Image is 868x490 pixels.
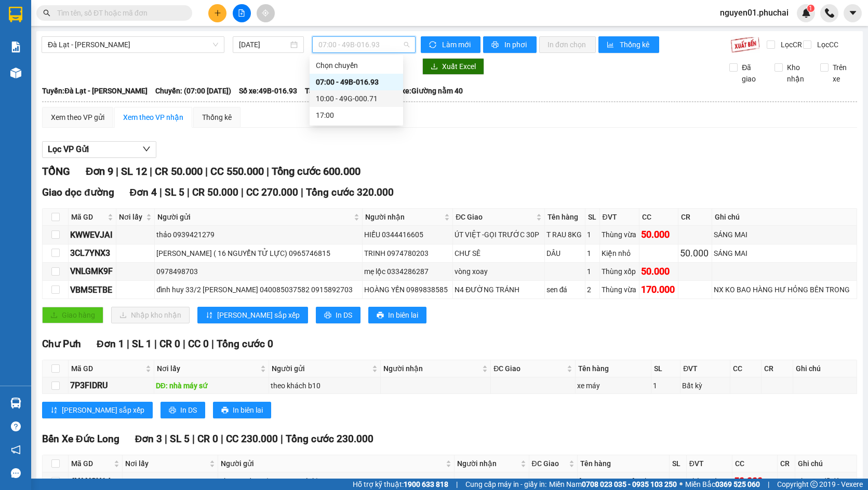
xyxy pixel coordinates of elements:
div: Thùng vừa [688,475,731,487]
img: warehouse-icon [10,67,21,78]
div: SÁNG MAI [714,248,855,259]
span: | [266,165,269,178]
div: 0978498703 [156,266,360,277]
span: Hỗ trợ kỹ thuật: [353,479,448,490]
div: 1 [671,475,684,487]
div: 50.000 [641,227,676,242]
b: Tuyến: Đà Lạt - [PERSON_NAME] [42,87,148,95]
div: 7P3FIDRU [70,379,152,392]
div: T RAU 8KG [546,229,583,240]
button: downloadXuất Excel [422,58,484,75]
sup: 1 [807,5,814,12]
td: VBM5ETBE [69,281,116,299]
span: | [127,338,129,350]
button: printerIn phơi [483,36,537,53]
span: Miền Bắc [685,479,760,490]
span: Xuất Excel [442,61,476,72]
span: CR 50.000 [155,165,203,178]
div: Thống kê [202,112,232,123]
td: 7P3FIDRU [69,377,154,394]
div: HOÀNG YẾN 0989838585 [364,284,451,295]
span: Đơn 1 [97,338,124,350]
span: plus [214,9,221,17]
div: CHƯ SÊ [455,248,543,259]
span: SL 5 [170,433,190,445]
span: Đà Lạt - Gia Lai [48,37,218,52]
span: In DS [180,404,197,416]
span: Chuyến: (07:00 [DATE]) [155,85,231,97]
th: Ghi chú [793,360,857,377]
div: Xem theo VP gửi [51,112,104,123]
div: Thùng vừa [602,284,638,295]
div: 1 [587,248,598,259]
div: VNLGMK9F [70,265,114,278]
th: Tên hàng [578,455,670,472]
div: theo khách b10 [271,380,379,391]
span: SL 1 [132,338,152,350]
span: Bến Xe Đức Long [42,433,119,445]
span: CC 550.000 [210,165,264,178]
span: | [456,479,458,490]
span: Loại xe: Giường nằm 40 [385,85,463,97]
button: plus [208,4,226,22]
div: Chọn chuyến [316,60,397,71]
button: sort-ascending[PERSON_NAME] sắp xếp [42,402,153,418]
th: CR [762,360,793,377]
span: download [431,63,438,71]
span: Chư Pưh [42,338,81,350]
img: icon-new-feature [802,8,811,18]
td: VNLGMK9F [69,263,116,281]
span: | [159,186,162,198]
span: | [211,338,214,350]
div: sen đá [546,284,583,295]
strong: 0708 023 035 - 0935 103 250 [582,480,677,488]
div: Vy 0987644383 [456,475,527,487]
span: notification [11,445,21,455]
span: file-add [238,9,245,17]
span: CC 0 [188,338,209,350]
div: 2 [587,284,598,295]
div: phương dung (109 trạng trình) 068182012772 0944116334 [220,475,452,487]
button: sort-ascending[PERSON_NAME] sắp xếp [197,307,308,323]
span: Đơn 4 [130,186,157,198]
span: | [150,165,152,178]
span: CR 0 [159,338,180,350]
span: | [154,338,157,350]
button: caret-down [844,4,862,22]
th: Tên hàng [576,360,651,377]
span: Kho nhận [783,62,812,85]
img: warehouse-icon [10,398,21,409]
span: In phơi [504,39,528,50]
span: search [43,9,50,17]
span: | [165,433,167,445]
span: CC 270.000 [246,186,298,198]
span: Nơi lấy [157,363,258,374]
span: TỔNG [42,165,70,178]
span: Giao dọc đường [42,186,114,198]
img: phone-icon [825,8,834,18]
span: Cung cấp máy in - giấy in: [465,479,546,490]
input: 11/10/2025 [239,39,288,50]
span: question-circle [11,421,21,431]
th: Tên hàng [545,209,585,226]
div: DĐ: nhà máy sứ [156,380,267,391]
button: aim [257,4,275,22]
span: | [221,433,223,445]
div: N4 ĐƯỜNG TRÁNH [455,284,543,295]
div: Chọn chuyến [310,57,403,74]
th: CC [639,209,678,226]
span: printer [377,311,384,320]
div: 1 [587,229,598,240]
div: [PERSON_NAME] ( 16 NGUYỂN TỬ LỰC) 0965746815 [156,248,360,259]
span: | [183,338,185,350]
span: down [142,145,151,153]
div: 4YANCU1J [70,475,121,488]
th: CC [732,455,777,472]
th: Ghi chú [712,209,857,226]
span: printer [491,41,500,49]
img: logo-vxr [9,7,22,22]
span: Nơi lấy [125,458,207,469]
span: | [241,186,244,198]
th: ĐVT [680,360,730,377]
span: printer [169,406,176,415]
